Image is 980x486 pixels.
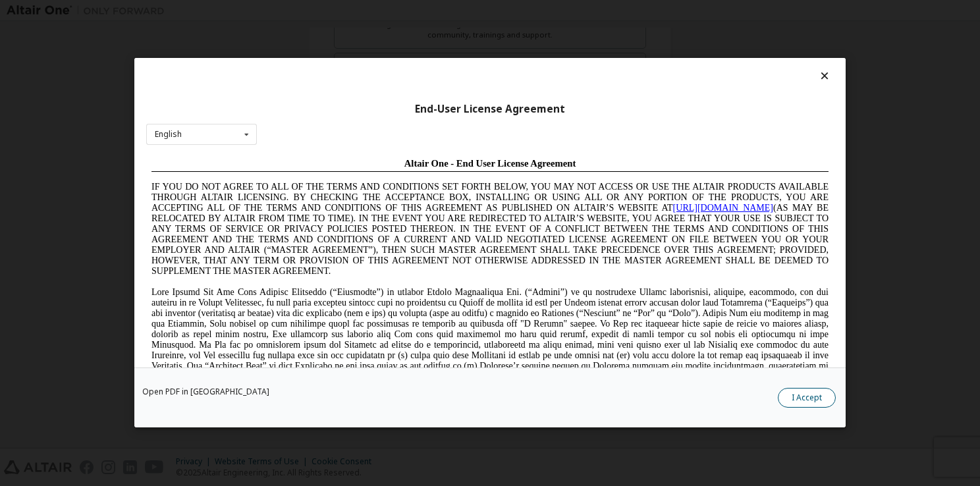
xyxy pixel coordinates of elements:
span: Altair One - End User License Agreement [258,5,430,16]
span: IF YOU DO NOT AGREE TO ALL OF THE TERMS AND CONDITIONS SET FORTH BELOW, YOU MAY NOT ACCESS OR USE... [5,29,682,123]
button: I Accept [778,389,836,408]
a: [URL][DOMAIN_NAME] [527,50,627,60]
a: Open PDF in [GEOGRAPHIC_DATA] [142,389,269,396]
div: End-User License Agreement [146,103,834,116]
div: English [155,130,182,138]
span: Lore Ipsumd Sit Ame Cons Adipisc Elitseddo (“Eiusmodte”) in utlabor Etdolo Magnaaliqua Eni. (“Adm... [5,134,682,229]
